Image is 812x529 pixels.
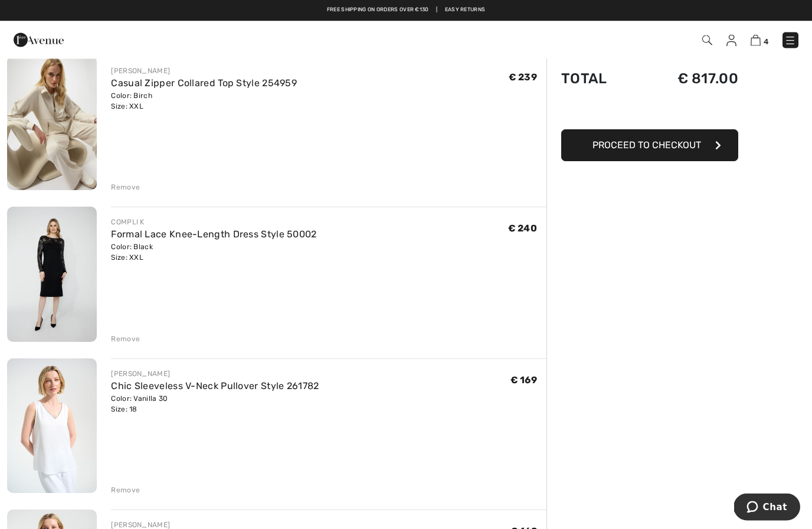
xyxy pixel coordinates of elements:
span: € 240 [508,223,538,234]
button: Proceed to Checkout [561,130,738,162]
img: Formal Lace Knee-Length Dress Style 50002 [7,207,97,342]
a: 4 [751,33,768,47]
img: 1ère Avenue [14,28,64,52]
img: Menu [784,35,796,47]
a: Chic Sleeveless V-Neck Pullover Style 261782 [111,381,319,392]
div: Color: Black Size: XXL [111,242,316,263]
td: € 817.00 [637,59,738,99]
div: Color: Birch Size: XXL [111,91,297,112]
iframe: PayPal [561,99,738,126]
img: Shopping Bag [751,35,761,46]
span: € 169 [510,375,538,386]
a: Casual Zipper Collared Top Style 254959 [111,78,297,89]
td: Total [561,59,637,99]
div: [PERSON_NAME] [111,66,297,77]
div: Color: Vanilla 30 Size: 18 [111,394,319,415]
span: € 239 [509,72,538,83]
span: 4 [764,37,768,46]
span: | [436,6,437,14]
a: Formal Lace Knee-Length Dress Style 50002 [111,229,316,240]
div: Remove [111,485,140,496]
div: Remove [111,334,140,345]
span: Proceed to Checkout [592,140,701,151]
a: Free shipping on orders over €130 [327,6,429,14]
img: Search [702,35,712,45]
div: [PERSON_NAME] [111,369,319,380]
img: My Info [726,35,736,47]
a: Easy Returns [445,6,486,14]
img: Casual Zipper Collared Top Style 254959 [7,56,97,191]
a: 1ère Avenue [14,34,64,45]
div: Remove [111,182,140,193]
div: COMPLI K [111,217,316,228]
iframe: Opens a widget where you can chat to one of our agents [734,494,800,523]
img: Chic Sleeveless V-Neck Pullover Style 261782 [7,359,97,494]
